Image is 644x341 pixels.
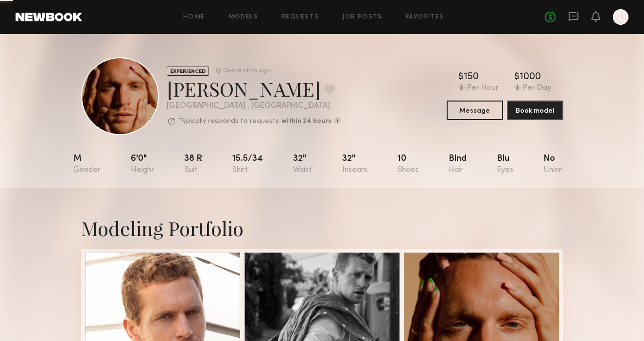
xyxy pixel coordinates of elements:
a: Models [228,14,258,20]
button: Message [447,101,503,120]
div: Online +1mo ago [223,68,270,74]
div: 6'0" [131,154,154,174]
div: 10 [398,154,418,174]
div: $ [514,72,520,82]
div: Modeling Portfolio [81,215,563,241]
button: Book model [507,101,563,120]
div: 32" [293,154,312,174]
div: 1000 [520,72,541,82]
div: EXPERIENCED [167,67,209,76]
div: Per Day [523,84,551,93]
div: M [73,154,101,174]
div: Per Hour [467,84,499,93]
div: Blnd [449,154,467,174]
div: $ [458,72,464,82]
div: No [543,154,563,174]
a: Job Posts [342,14,383,20]
div: 150 [464,72,479,82]
div: 32" [342,154,367,174]
div: 38 r [184,154,202,174]
a: L [613,9,628,25]
div: [GEOGRAPHIC_DATA] , [GEOGRAPHIC_DATA] [167,102,341,110]
div: [PERSON_NAME] [167,76,341,102]
a: Requests [281,14,319,20]
b: within 24 hours [281,118,331,125]
div: 15.5/34 [232,154,263,174]
a: Favorites [406,14,444,20]
div: Blu [497,154,513,174]
a: Home [183,14,205,20]
p: Typically responds to requests [179,118,279,125]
